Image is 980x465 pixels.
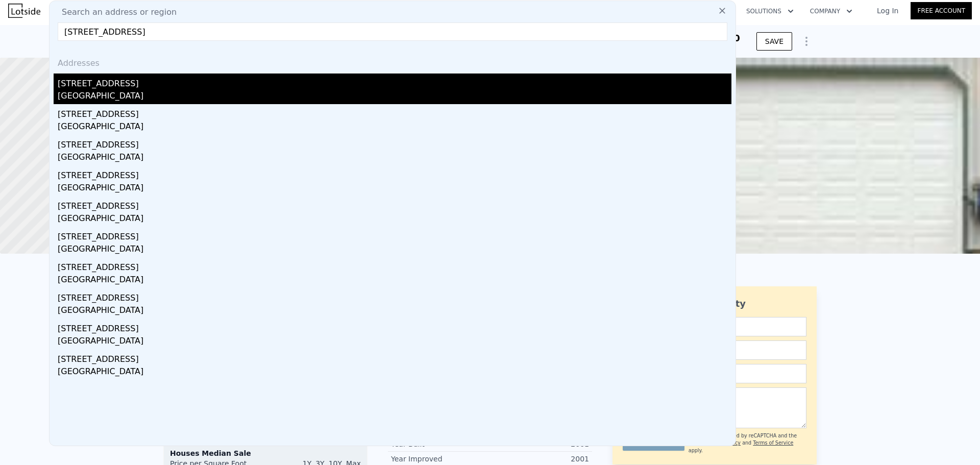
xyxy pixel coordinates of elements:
div: Year Improved [391,454,490,464]
div: [GEOGRAPHIC_DATA] [58,120,731,135]
div: Houses Median Sale [170,448,361,458]
button: Show Options [796,31,817,52]
img: Lotside [8,4,40,18]
div: [STREET_ADDRESS] [58,165,731,182]
div: Addresses [54,49,731,74]
div: [GEOGRAPHIC_DATA] [58,90,731,104]
span: Search an address or region [54,6,177,18]
div: [GEOGRAPHIC_DATA] [58,365,731,380]
input: Enter an address, city, region, neighborhood or zip code [58,22,727,41]
div: [GEOGRAPHIC_DATA] [58,182,731,196]
a: Free Account [911,2,972,19]
div: [GEOGRAPHIC_DATA] [58,335,731,349]
div: [STREET_ADDRESS] [58,288,731,304]
div: [GEOGRAPHIC_DATA] [58,274,731,288]
div: [STREET_ADDRESS] [58,196,731,212]
div: [STREET_ADDRESS] [58,74,731,90]
div: [STREET_ADDRESS] [58,349,731,365]
div: [GEOGRAPHIC_DATA] [58,212,731,227]
button: SAVE [756,32,792,51]
div: [GEOGRAPHIC_DATA] [58,151,731,165]
a: Terms of Service [753,440,793,446]
button: Solutions [738,2,802,20]
div: 2001 [490,454,589,464]
div: [STREET_ADDRESS] [58,257,731,274]
div: [GEOGRAPHIC_DATA] [58,304,731,319]
button: Company [802,2,861,20]
div: [STREET_ADDRESS] [58,104,731,120]
div: [STREET_ADDRESS] [58,135,731,151]
a: Log In [865,6,911,16]
div: [GEOGRAPHIC_DATA] [58,243,731,257]
div: [STREET_ADDRESS] [58,227,731,243]
div: This site is protected by reCAPTCHA and the Google and apply. [689,432,806,454]
div: [STREET_ADDRESS] [58,319,731,335]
